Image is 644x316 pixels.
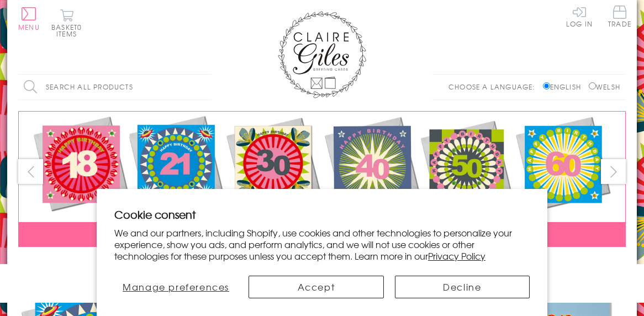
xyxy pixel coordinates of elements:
a: Trade [608,6,631,29]
input: Search [200,75,212,99]
a: Log In [566,6,593,27]
div: Carousel Pagination [18,255,626,272]
button: Menu [18,7,40,30]
button: Basket0 items [51,9,82,37]
p: Choose a language: [448,82,541,92]
span: 0 items [56,22,82,39]
button: Accept [249,276,383,298]
span: Manage preferences [123,280,229,293]
button: Decline [395,276,530,298]
button: prev [18,159,43,184]
input: English [543,82,550,89]
button: Manage preferences [114,276,237,298]
p: We and our partners, including Shopify, use cookies and other technologies to personalize your ex... [114,227,530,261]
input: Search all products [18,75,212,99]
img: Claire Giles Greetings Cards [278,11,366,98]
input: Welsh [589,82,596,89]
label: Welsh [589,82,620,92]
button: next [601,159,626,184]
a: Privacy Policy [428,249,485,262]
label: English [543,82,587,92]
span: Trade [608,6,631,27]
h2: Cookie consent [114,207,530,222]
span: Menu [18,22,40,32]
